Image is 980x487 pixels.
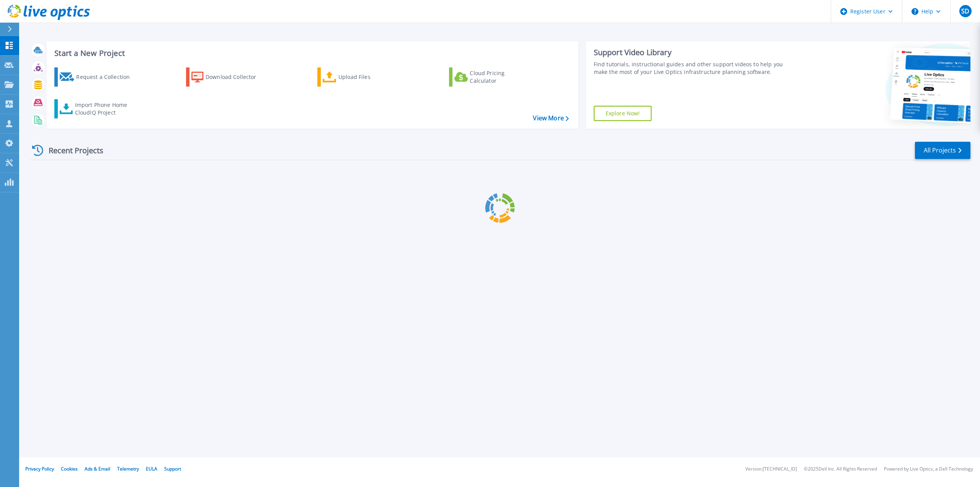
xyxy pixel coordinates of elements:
[76,69,137,85] div: Request a Collection
[54,67,140,87] a: Request a Collection
[594,48,792,57] div: Support Video Library
[54,49,568,57] h3: Start a New Project
[29,141,114,160] div: Recent Projects
[164,466,181,472] a: Support
[146,466,157,472] a: EULA
[804,467,877,472] li: © 2025 Dell Inc. All Rights Reserved
[25,466,54,472] a: Privacy Policy
[117,466,139,472] a: Telemetry
[884,467,973,472] li: Powered by Live Optics, a Dell Technology
[594,61,792,76] div: Find tutorials, instructional guides and other support videos to help you make the most of your L...
[85,466,110,472] a: Ads & Email
[961,8,969,14] span: SD
[594,106,652,121] a: Explore Now!
[533,115,568,122] a: View More
[338,69,400,85] div: Upload Files
[470,69,531,85] div: Cloud Pricing Calculator
[745,467,797,472] li: Version: [TECHNICAL_ID]
[317,67,403,87] a: Upload Files
[75,101,135,116] div: Import Phone Home CloudIQ Project
[449,67,534,87] a: Cloud Pricing Calculator
[915,142,970,159] a: All Projects
[206,69,267,85] div: Download Collector
[186,67,271,87] a: Download Collector
[61,466,78,472] a: Cookies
